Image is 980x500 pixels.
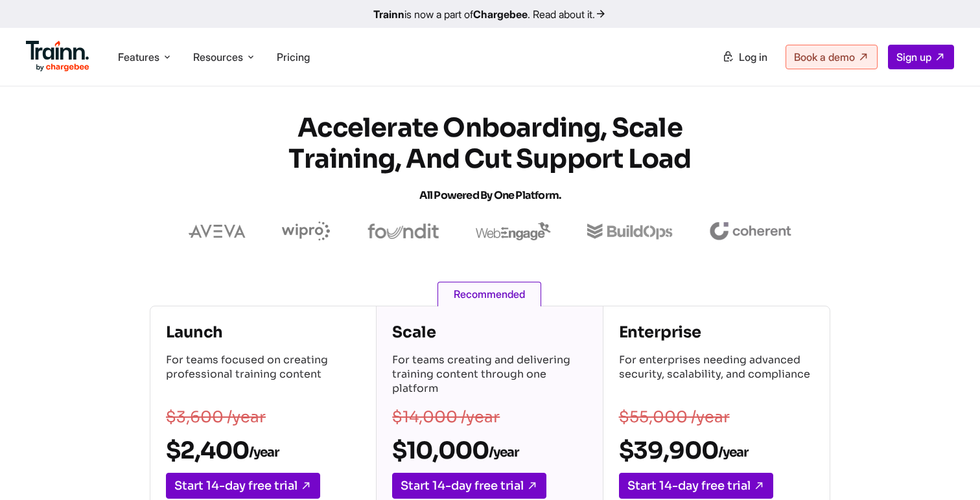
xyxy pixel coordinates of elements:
[739,51,767,63] span: Log in
[473,8,528,21] b: Chargebee
[709,222,791,240] img: coherent logo
[392,322,587,343] h4: Scale
[619,322,814,343] h4: Enterprise
[896,51,931,63] span: Sign up
[166,407,266,427] s: $3,600 /year
[367,223,439,239] img: foundit logo
[718,444,748,460] sub: /year
[619,353,814,398] p: For enterprises needing advanced security, scalability, and compliance
[118,50,159,64] span: Features
[257,113,723,211] h1: Accelerate Onboarding, Scale Training, and Cut Support Load
[166,322,360,343] h4: Launch
[437,282,541,306] span: Recommended
[476,222,551,240] img: webengage logo
[277,51,310,63] a: Pricing
[786,45,878,69] a: Book a demo
[619,473,773,499] a: Start 14-day free trial
[189,225,246,238] img: aveva logo
[489,444,519,460] sub: /year
[282,222,331,241] img: wipro logo
[392,353,587,398] p: For teams creating and delivering training content through one platform
[392,473,546,499] a: Start 14-day free trial
[166,436,360,465] h2: $2,400
[714,45,775,69] a: Log in
[392,407,500,427] s: $14,000 /year
[888,45,954,69] a: Sign up
[249,444,279,460] sub: /year
[26,41,89,72] img: Trainn Logo
[794,51,855,63] span: Book a demo
[166,353,360,398] p: For teams focused on creating professional training content
[392,436,587,465] h2: $10,000
[419,188,561,202] span: All Powered by One Platform.
[373,8,404,21] b: Trainn
[619,436,814,465] h2: $39,900
[587,223,672,240] img: buildops logo
[166,473,320,499] a: Start 14-day free trial
[619,407,730,427] s: $55,000 /year
[193,50,243,64] span: Resources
